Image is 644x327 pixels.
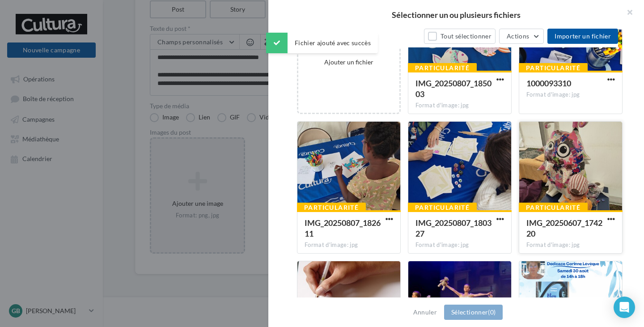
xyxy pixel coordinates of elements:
[526,218,602,238] span: IMG_20250607_174220
[283,11,630,19] h2: Sélectionner un ou plusieurs fichiers
[297,203,366,212] div: Particularité
[526,241,615,249] div: Format d'image: jpg
[499,29,544,44] button: Actions
[488,308,496,316] span: (0)
[519,63,588,73] div: Particularité
[614,297,635,318] div: Open Intercom Messenger
[415,102,504,110] div: Format d'image: jpg
[305,218,381,238] span: IMG_20250807_182611
[410,307,441,318] button: Annuler
[507,32,529,40] span: Actions
[415,241,504,249] div: Format d'image: jpg
[309,32,343,41] div: Mes fichiers
[266,33,378,53] div: Fichier ajouté avec succès
[555,32,611,40] span: Importer un fichier
[408,203,477,212] div: Particularité
[547,29,618,44] button: Importer un fichier
[305,241,393,249] div: Format d'image: jpg
[302,58,396,67] div: Ajouter un fichier
[415,78,491,99] span: IMG_20250807_185003
[519,203,588,212] div: Particularité
[424,29,496,44] button: Tout sélectionner
[415,218,491,238] span: IMG_20250807_180327
[526,91,615,99] div: Format d'image: jpg
[526,78,571,88] span: 1000093310
[444,305,503,320] button: Sélectionner(0)
[408,63,477,73] div: Particularité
